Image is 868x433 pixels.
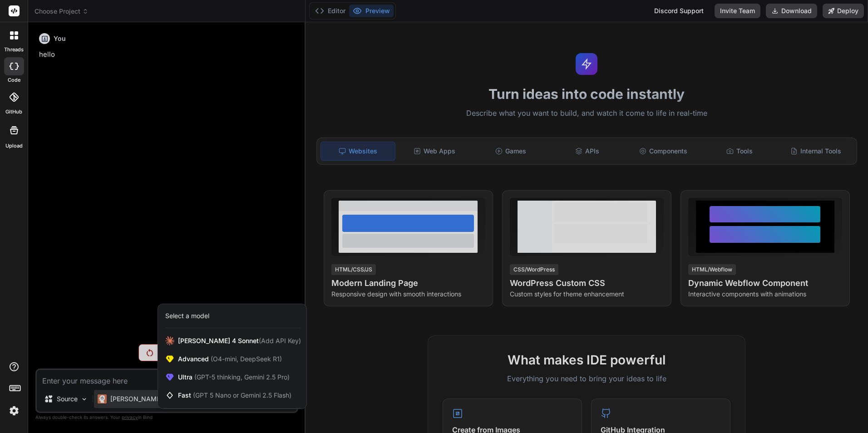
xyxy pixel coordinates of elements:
span: [PERSON_NAME] 4 Sonnet [178,336,301,345]
label: code [8,76,20,84]
label: Upload [5,142,23,150]
label: threads [4,46,24,54]
label: GitHub [5,108,22,116]
span: Advanced [178,354,282,364]
div: Select a model [165,311,209,320]
span: Ultra [178,373,290,382]
span: (GPT 5 Nano or Gemini 2.5 Flash) [193,391,291,399]
span: Fast [178,391,291,400]
span: (O4-mini, DeepSeek R1) [209,355,282,363]
span: (Add API Key) [259,337,301,344]
img: settings [6,403,22,418]
span: (GPT-5 thinking, Gemini 2.5 Pro) [192,373,290,381]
